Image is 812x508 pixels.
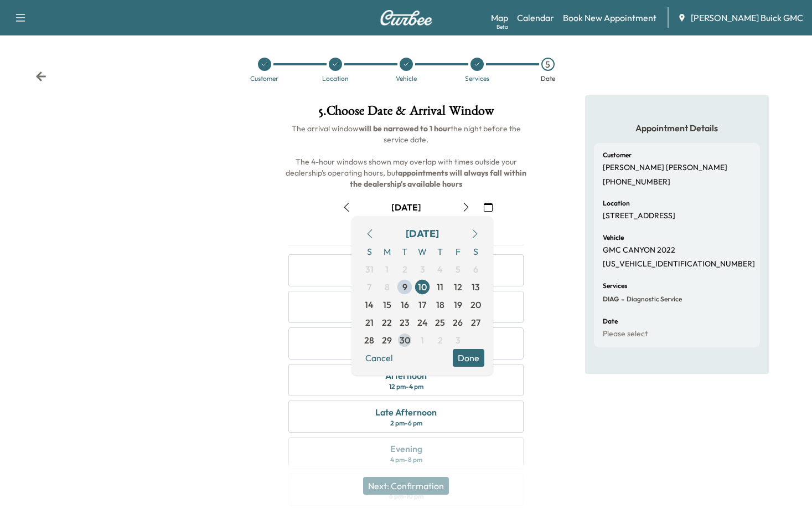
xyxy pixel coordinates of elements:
[360,243,378,260] span: S
[382,316,392,329] span: 22
[418,280,427,294] span: 10
[517,11,554,24] a: Calendar
[496,23,508,31] div: Beta
[603,177,670,187] p: [PHONE_NUMBER]
[365,316,374,329] span: 21
[563,11,656,24] a: Book New Appointment
[603,163,727,173] p: [PERSON_NAME] [PERSON_NAME]
[603,295,619,304] span: DIAG
[603,152,632,158] h6: Customer
[382,333,392,347] span: 29
[454,298,462,311] span: 19
[471,316,480,329] span: 27
[541,75,555,82] div: Date
[603,200,630,207] h6: Location
[435,316,445,329] span: 25
[359,124,451,134] b: will be narrowed to 1 hour
[418,298,426,311] span: 17
[470,298,481,311] span: 20
[385,263,389,276] span: 1
[437,263,443,276] span: 4
[603,245,675,255] p: GMC CANYON 2022
[350,168,528,189] b: appointments will always fall within the dealership's available hours
[465,75,489,82] div: Services
[603,259,755,269] p: [US_VEHICLE_IDENTIFICATION_NUMBER]
[436,298,444,311] span: 18
[453,316,463,329] span: 26
[322,75,349,82] div: Location
[383,298,391,311] span: 15
[250,75,278,82] div: Customer
[624,295,682,304] span: Diagnostic Service
[367,280,371,294] span: 7
[619,294,624,305] span: -
[413,243,431,260] span: W
[402,280,407,294] span: 9
[420,263,425,276] span: 3
[365,263,374,276] span: 31
[389,382,423,391] div: 12 pm - 4 pm
[467,243,484,260] span: S
[603,329,648,339] p: Please select
[603,211,675,221] p: [STREET_ADDRESS]
[456,263,461,276] span: 5
[603,318,618,325] h6: Date
[491,11,508,24] a: MapBeta
[541,58,555,71] div: 5
[375,406,437,419] div: Late Afternoon
[391,201,421,213] div: [DATE]
[396,75,417,82] div: Vehicle
[390,419,422,428] div: 2 pm - 6 pm
[417,316,428,329] span: 24
[449,243,467,260] span: F
[401,298,409,311] span: 16
[385,280,390,294] span: 8
[400,333,410,347] span: 30
[400,316,410,329] span: 23
[378,243,396,260] span: M
[35,71,46,82] div: Back
[286,124,528,189] span: The arrival window the night before the service date. The 4-hour windows shown may overlap with t...
[438,333,443,347] span: 2
[402,263,407,276] span: 2
[473,263,478,276] span: 6
[603,234,624,241] h6: Vehicle
[453,349,484,367] button: Done
[421,333,424,347] span: 1
[454,280,462,294] span: 12
[431,243,449,260] span: T
[360,349,398,367] button: Cancel
[456,333,461,347] span: 3
[691,11,803,24] span: [PERSON_NAME] Buick GMC
[396,243,413,260] span: T
[472,280,480,294] span: 13
[364,333,374,347] span: 28
[365,298,374,311] span: 14
[380,10,433,25] img: Curbee Logo
[603,283,627,289] h6: Services
[594,122,760,134] h5: Appointment Details
[437,280,443,294] span: 11
[280,104,532,123] h1: 5 . Choose Date & Arrival Window
[406,226,439,242] div: [DATE]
